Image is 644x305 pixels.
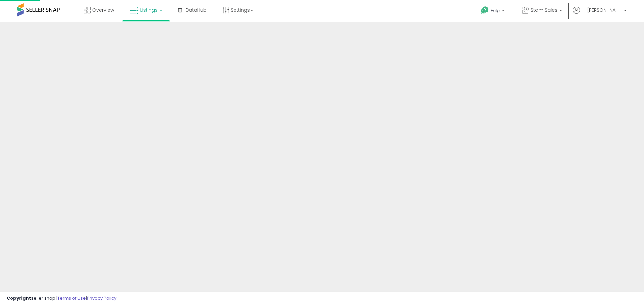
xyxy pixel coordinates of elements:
[481,6,489,14] i: Get Help
[531,7,557,13] span: Stam Sales
[7,295,31,301] strong: Copyright
[57,295,86,301] a: Terms of Use
[582,7,622,13] span: Hi [PERSON_NAME]
[140,7,158,13] span: Listings
[573,7,627,22] a: Hi [PERSON_NAME]
[491,8,500,13] span: Help
[7,295,116,302] div: seller snap | |
[92,7,114,13] span: Overview
[87,295,116,301] a: Privacy Policy
[476,1,511,22] a: Help
[185,7,207,13] span: DataHub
